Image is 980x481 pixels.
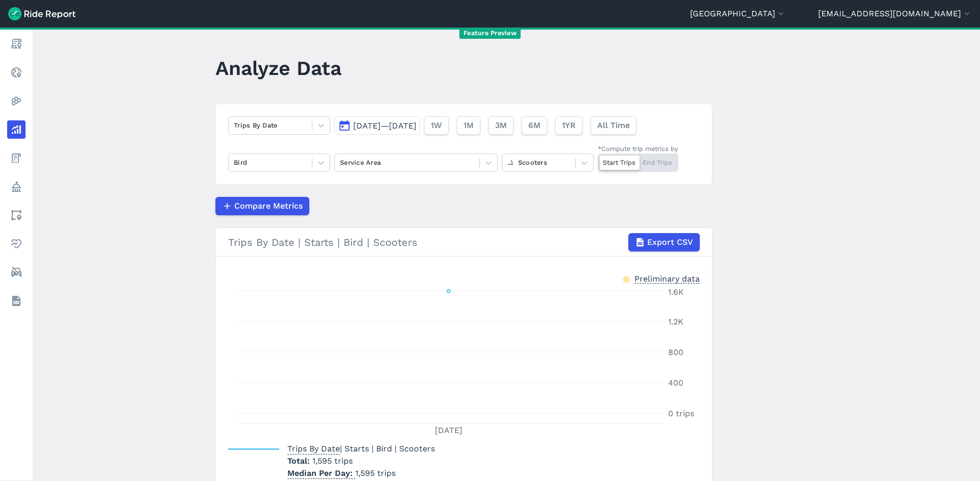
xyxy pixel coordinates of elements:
[287,441,340,454] span: Trips By Date
[431,119,442,132] span: 1W
[668,287,684,297] tspan: 1.6K
[668,378,683,388] tspan: 400
[555,116,582,135] button: 1YR
[528,119,541,132] span: 6M
[7,63,26,82] a: Realtime
[287,467,435,479] p: 1,595 trips
[7,178,26,196] a: Policy
[591,116,636,135] button: All Time
[287,465,355,479] span: Median Per Day
[334,116,420,135] button: [DATE]—[DATE]
[353,121,416,131] span: [DATE]—[DATE]
[7,292,26,310] a: Datasets
[234,200,303,212] span: Compare Metrics
[668,317,683,326] tspan: 1.2K
[7,35,26,53] a: Report
[522,116,547,135] button: 6M
[215,54,341,82] h1: Analyze Data
[215,197,309,215] button: Compare Metrics
[818,8,972,20] button: [EMAIL_ADDRESS][DOMAIN_NAME]
[7,263,26,282] a: ModeShift
[459,28,521,39] span: Feature Preview
[424,116,449,135] button: 1W
[668,347,683,357] tspan: 800
[7,120,26,139] a: Analyze
[7,235,26,253] a: Health
[7,92,26,110] a: Heatmaps
[463,119,474,132] span: 1M
[312,456,353,466] span: 1,595 trips
[690,8,786,20] button: [GEOGRAPHIC_DATA]
[7,206,26,224] a: Areas
[287,456,312,466] span: Total
[8,7,76,20] img: Ride Report
[634,273,700,284] div: Preliminary data
[562,119,576,132] span: 1YR
[495,119,507,132] span: 3M
[7,149,26,167] a: Fees
[628,233,700,251] button: Export CSV
[457,116,480,135] button: 1M
[598,144,678,154] div: *Compute trip metrics by
[435,425,462,435] tspan: [DATE]
[647,236,693,248] span: Export CSV
[228,233,700,251] div: Trips By Date | Starts | Bird | Scooters
[597,119,630,132] span: All Time
[287,444,435,453] span: | Starts | Bird | Scooters
[668,409,694,418] tspan: 0 trips
[488,116,513,135] button: 3M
